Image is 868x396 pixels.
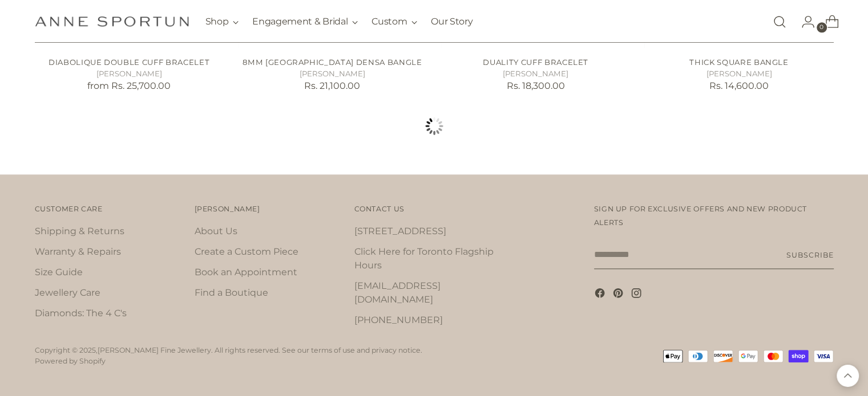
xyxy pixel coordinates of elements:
span: Rs. 18,300.00 [507,80,565,91]
a: Thick Square Bangle [689,58,789,67]
h5: [PERSON_NAME] [238,68,427,80]
span: Customer Care [35,205,103,213]
button: Custom [372,9,417,34]
a: Diamonds: The 4 C's [35,308,127,319]
a: Jewellery Care [35,287,100,298]
a: [PERSON_NAME] Fine Jewellery [98,346,211,354]
a: Our Story [431,9,473,34]
a: Book an Appointment [195,267,297,277]
a: About Us [195,226,237,236]
span: Rs. 21,100.00 [304,80,360,91]
a: Open search modal [768,10,791,33]
p: from Rs. 25,700.00 [35,79,224,93]
button: Engagement & Bridal [252,9,358,34]
a: Warranty & Repairs [35,246,121,257]
a: Open cart modal [816,10,839,33]
button: Back to top [837,365,859,387]
a: [PHONE_NUMBER] [354,315,443,325]
h5: [PERSON_NAME] [35,68,224,80]
a: Powered by Shopify [35,357,106,365]
p: Copyright © 2025, . All rights reserved. See our terms of use and privacy notice. [35,345,422,356]
span: 0 [817,22,827,32]
a: [EMAIL_ADDRESS][DOMAIN_NAME] [354,280,441,305]
a: Diabolique Double Cuff Bracelet [49,58,209,67]
span: Rs. 14,600.00 [709,80,769,91]
a: Anne Sportun Fine Jewellery [35,16,189,27]
a: Click Here for Toronto Flagship Hours [354,246,494,271]
button: Shop [205,9,239,34]
a: Size Guide [35,267,83,277]
a: Shipping & Returns [35,226,124,236]
a: Go to the account page [792,10,815,33]
span: Sign up for exclusive offers and new product alerts [594,205,807,227]
a: [STREET_ADDRESS] [354,226,446,236]
h5: [PERSON_NAME] [441,68,630,80]
h5: [PERSON_NAME] [644,68,833,80]
button: Subscribe [786,240,833,269]
a: 8mm [GEOGRAPHIC_DATA] Densa Bangle [243,58,422,67]
a: Create a Custom Piece [195,246,298,257]
span: [PERSON_NAME] [195,205,260,213]
span: Contact Us [354,205,405,213]
a: Duality Cuff Bracelet [483,58,588,67]
a: Find a Boutique [195,287,268,298]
